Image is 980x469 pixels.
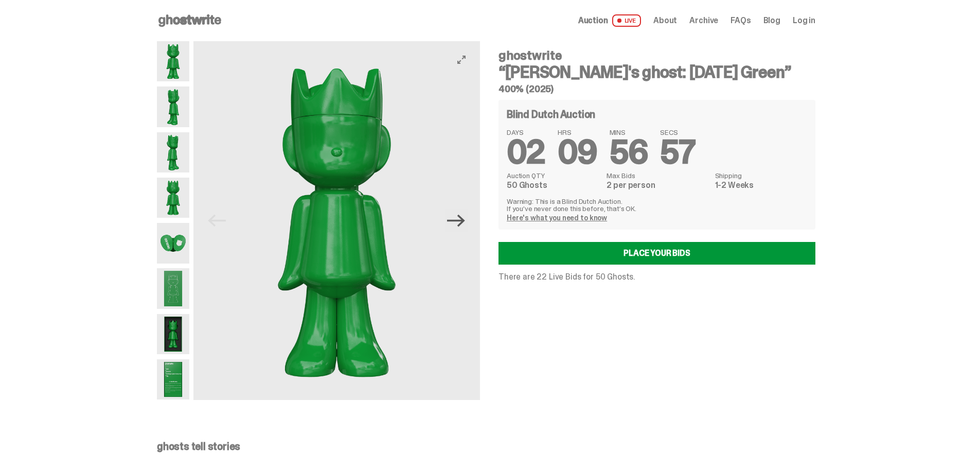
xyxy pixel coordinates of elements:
dd: 1-2 Weeks [715,181,807,189]
a: Log in [793,16,815,25]
p: Warning: This is a Blind Dutch Auction. If you’ve never done this before, that’s OK. [507,198,807,212]
h4: ghostwrite [498,49,815,62]
a: Here's what you need to know [507,213,607,222]
a: Archive [689,16,718,25]
a: Blog [763,16,780,25]
img: Schrodinger_Green_Hero_6.png [157,178,189,218]
span: Auction [578,16,608,25]
p: ghosts tell stories [157,441,815,451]
span: 56 [610,131,648,173]
a: About [653,16,677,25]
span: 09 [558,131,597,173]
a: Place your Bids [498,242,815,265]
h4: Blind Dutch Auction [507,109,595,119]
img: Schrodinger_Green_Hero_1.png [193,41,480,400]
img: Schrodinger_Green_Hero_9.png [157,268,189,308]
dd: 50 Ghosts [507,181,600,189]
span: 57 [660,131,695,173]
button: View full-screen [455,54,468,66]
span: HRS [558,129,597,136]
span: DAYS [507,129,545,136]
span: LIVE [612,14,642,27]
h5: 400% (2025) [498,84,815,94]
span: MINS [610,129,648,136]
img: Schrodinger_Green_Hero_2.png [157,86,189,127]
a: FAQs [730,16,751,25]
img: Schrodinger_Green_Hero_3.png [157,132,189,172]
img: Schrodinger_Green_Hero_12.png [157,359,189,399]
button: Next [445,209,468,232]
dt: Auction QTY [507,172,600,179]
img: Schrodinger_Green_Hero_13.png [157,314,189,354]
dt: Max Bids [607,172,708,179]
dd: 2 per person [607,181,708,189]
span: SECS [660,129,695,136]
img: Schrodinger_Green_Hero_1.png [157,41,189,81]
h3: “[PERSON_NAME]'s ghost: [DATE] Green” [498,64,815,80]
a: Auction LIVE [578,14,641,27]
span: 02 [507,131,545,173]
p: There are 22 Live Bids for 50 Ghosts. [498,273,815,281]
img: Schrodinger_Green_Hero_7.png [157,223,189,263]
dt: Shipping [715,172,807,179]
